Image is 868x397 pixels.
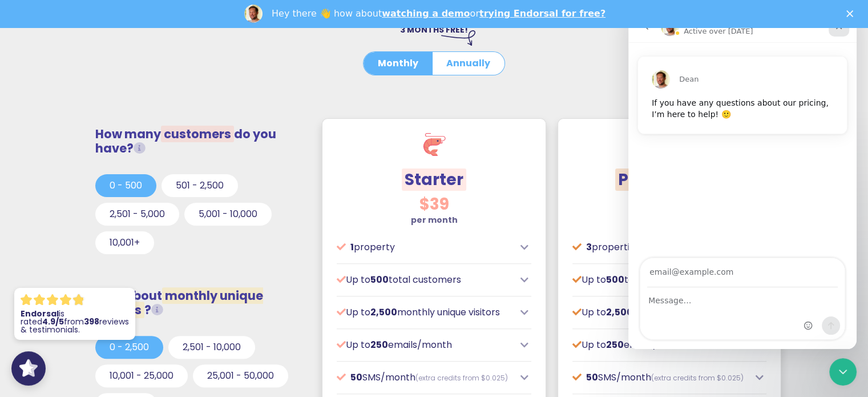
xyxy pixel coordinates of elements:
h3: How many do you have? [95,127,302,155]
p: Up to emails/month [337,338,514,352]
span: 3 [586,240,592,254]
span: 2,500 [370,306,397,319]
span: 500 [606,273,624,286]
a: watching a demo [382,8,470,19]
p: Up to emails/month [572,338,750,352]
p: SMS/month [337,371,514,384]
span: 2,500 [606,306,633,319]
p: Up to total customers [337,273,514,287]
strong: Endorsal [21,308,59,319]
button: Monthly [364,52,433,75]
span: monthly unique visitors [95,287,263,318]
span: 50 [586,371,598,384]
span: (extra credits from $0.025) [651,373,744,383]
span: $39 [419,193,449,215]
span: Professional [615,169,724,191]
button: 2,501 - 5,000 [95,203,179,226]
p: Up to monthly unique visitors [572,306,750,319]
iframe: Intercom live chat [628,11,857,349]
p: is rated from reviews & testimonials. [21,310,129,334]
span: 50 [350,371,362,384]
p: Up to total customers [572,273,750,287]
button: 0 - 500 [95,174,156,197]
img: shrimp.svg [423,133,446,156]
button: Annually [432,52,504,75]
p: properties [572,240,750,254]
img: Profile image for Dean [244,5,263,23]
button: 10,001+ [95,231,154,254]
span: Starter [402,169,466,191]
p: property [337,240,514,254]
div: Close [846,10,858,17]
button: 2,501 - 10,000 [168,336,255,359]
button: 5,001 - 10,000 [184,203,272,226]
span: (extra credits from $0.025) [415,373,508,383]
button: 501 - 2,500 [162,174,238,197]
span: 250 [370,338,388,351]
span: customers [161,126,234,142]
button: 25,001 - 50,000 [193,364,288,387]
a: trying Endorsal for free? [479,8,605,19]
strong: per month [411,214,458,226]
h3: How about ? [95,288,302,317]
i: Unique visitors that view our social proof tools (widgets, FOMO popups or Wall of Love) on your w... [151,304,163,316]
span: 3 MONTHS FREE! [400,24,468,35]
strong: 4.9/5 [42,316,64,327]
button: 0 - 2,500 [95,336,163,359]
strong: 398 [84,316,99,327]
span: 250 [606,338,624,351]
img: arrow-right-down.svg [441,30,475,45]
div: Hey there 👋 how about or [272,8,605,19]
i: Total customers from whom you request testimonials/reviews. [134,142,146,154]
span: 1 [350,240,354,254]
span: 500 [370,273,389,286]
button: 10,001 - 25,000 [95,364,188,387]
p: SMS/month [572,371,750,384]
iframe: Intercom live chat [829,358,857,386]
p: Up to monthly unique visitors [337,306,514,319]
